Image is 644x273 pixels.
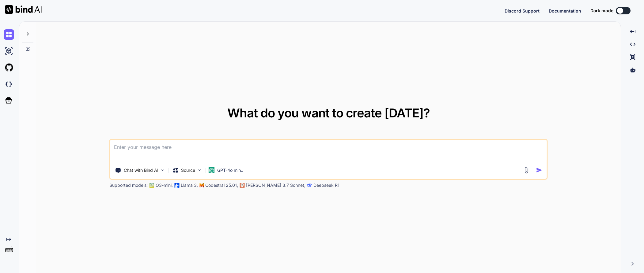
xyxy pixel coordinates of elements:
img: Bind AI [5,5,42,14]
button: Documentation [549,8,581,14]
span: Discord Support [505,8,540,13]
span: Dark mode [590,8,613,14]
img: darkCloudIdeIcon [4,79,14,89]
img: icon [536,167,543,173]
img: Pick Tools [160,168,165,173]
img: Pick Models [197,168,202,173]
img: Llama2 [175,183,180,188]
p: GPT-4o min.. [217,167,243,173]
p: Deepseek R1 [313,182,339,188]
img: githubLight [4,62,14,73]
button: Discord Support [505,8,540,14]
img: chat [4,29,14,40]
p: Chat with Bind AI [124,167,158,173]
p: Llama 3, [181,182,198,188]
img: claude [307,183,312,188]
p: Supported models: [109,182,148,188]
img: attachment [523,167,530,174]
span: What do you want to create [DATE]? [227,105,430,120]
p: O3-mini, [156,182,173,188]
img: claude [240,183,245,188]
span: Documentation [549,8,581,13]
img: Mistral-AI [200,183,204,187]
p: Source [181,167,195,173]
img: GPT-4 [150,183,154,188]
img: ai-studio [4,46,14,56]
p: [PERSON_NAME] 3.7 Sonnet, [246,182,305,188]
img: GPT-4o mini [209,167,215,173]
p: Codestral 25.01, [205,182,238,188]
